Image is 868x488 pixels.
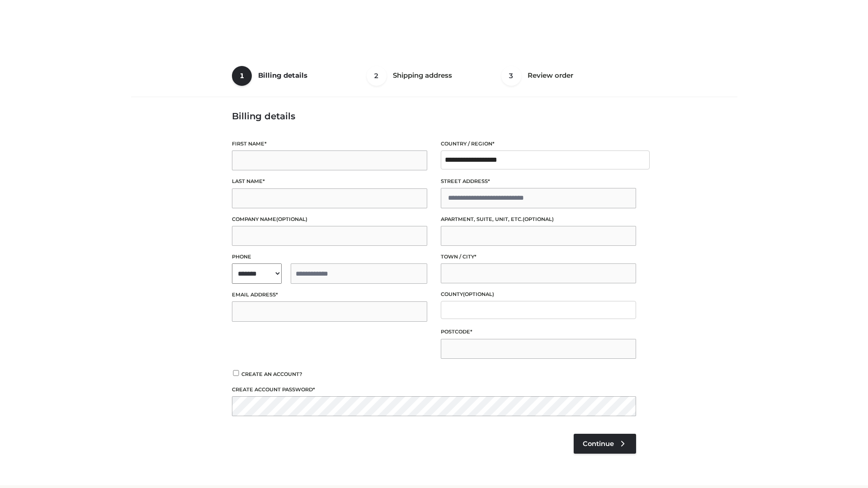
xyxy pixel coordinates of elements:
span: Billing details [258,71,307,80]
label: Apartment, suite, unit, etc. [441,215,636,224]
label: Postcode [441,328,636,336]
label: County [441,290,636,299]
a: Continue [574,434,636,454]
label: Street address [441,177,636,186]
span: (optional) [463,291,494,297]
label: First name [232,140,427,148]
span: (optional) [276,216,307,222]
h3: Billing details [232,111,636,122]
label: Create account password [232,385,636,394]
span: 2 [367,66,387,86]
label: Company name [232,215,427,224]
span: Review order [528,71,573,80]
span: Create an account? [241,371,302,377]
span: Shipping address [393,71,452,80]
label: Town / City [441,253,636,261]
label: Last name [232,177,427,186]
span: Continue [583,440,614,448]
span: (optional) [523,216,554,222]
span: 3 [501,66,521,86]
input: Create an account? [232,370,240,376]
label: Email address [232,291,427,299]
label: Phone [232,253,427,261]
span: 1 [232,66,252,86]
label: Country / Region [441,140,636,148]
